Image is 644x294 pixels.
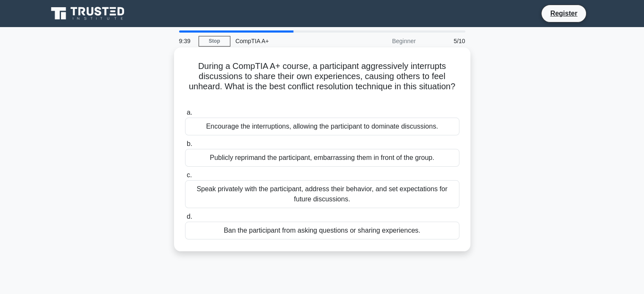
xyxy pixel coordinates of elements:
[187,109,192,116] span: a.
[185,222,459,239] div: Ban the participant from asking questions or sharing experiences.
[187,213,192,220] span: d.
[187,140,192,147] span: b.
[185,149,459,167] div: Publicly reprimand the participant, embarrassing them in front of the group.
[184,61,460,102] h5: During a CompTIA A+ course, a participant aggressively interrupts discussions to share their own ...
[185,180,459,208] div: Speak privately with the participant, address their behavior, and set expectations for future dis...
[230,33,347,49] div: CompTIA A+
[187,171,192,179] span: c.
[199,36,230,47] a: Stop
[185,118,459,135] div: Encourage the interruptions, allowing the participant to dominate discussions.
[545,8,582,19] a: Register
[174,33,199,49] div: 9:39
[421,33,470,49] div: 5/10
[347,33,421,49] div: Beginner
